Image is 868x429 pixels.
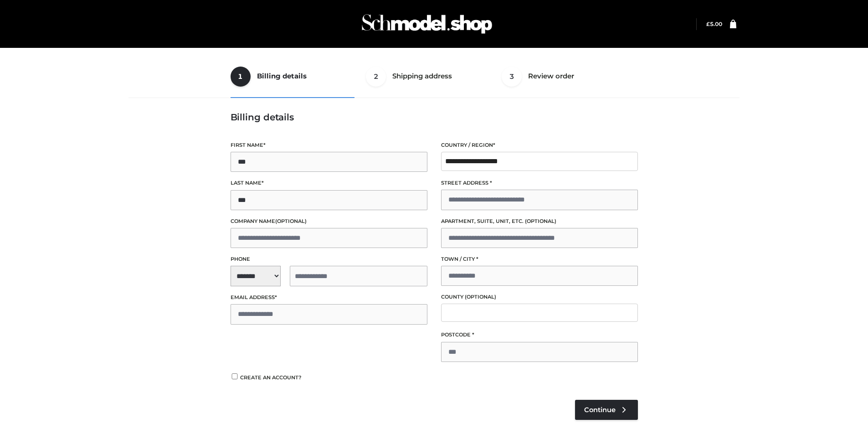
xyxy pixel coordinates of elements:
[441,331,638,339] label: Postcode
[706,21,722,27] bdi: 5.00
[441,293,638,301] label: County
[441,141,638,150] label: Country / Region
[441,255,638,264] label: Town / City
[275,218,307,224] span: (optional)
[575,400,638,420] a: Continue
[240,374,302,381] span: Create an account?
[441,217,638,226] label: Apartment, suite, unit, etc.
[231,179,427,187] label: Last name
[706,21,710,27] span: £
[231,217,427,226] label: Company name
[441,179,638,187] label: Street address
[525,218,556,224] span: (optional)
[231,373,239,379] input: Create an account?
[231,255,427,264] label: Phone
[584,406,616,414] span: Continue
[359,6,495,42] img: Schmodel Admin 964
[465,294,496,300] span: (optional)
[706,21,722,27] a: £5.00
[231,293,427,302] label: Email address
[231,112,638,123] h3: Billing details
[231,141,427,150] label: First name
